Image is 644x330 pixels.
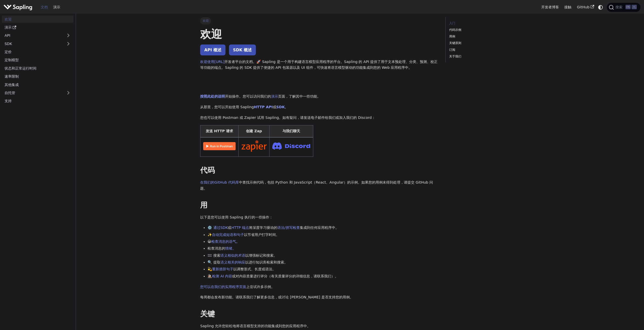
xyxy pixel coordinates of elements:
img: 在 Postman 中运行 [203,142,236,150]
nav: 面包屑 [200,17,438,24]
font: 以下是您可以使用 Sapling 执行的一些操作： [200,215,273,219]
font: 将深度学习驱动的 [249,226,277,230]
a: SDK [276,105,285,109]
a: 文档 [38,3,51,11]
font: 欢迎 [200,28,222,40]
a: 语义相关的响应 [220,260,245,264]
a: 在我们的GitHub 代码库 [200,180,239,184]
a: 语法/拼写检查 [277,226,300,230]
font: 定制模型 [5,58,19,62]
font: SDK [5,42,12,46]
a: 欢迎 [2,15,73,23]
a: 关键原则 [449,41,518,46]
font: 开始操作。您可以访问我们的 [225,94,271,98]
font: 上尝试许多示例 [246,285,271,289]
font: 演示 [53,5,60,9]
a: API [2,32,63,39]
font: 订阅 [449,48,455,52]
font: 您也可以使用 Postman 或 Zapier 试用 Sapling。如有疑问，请发送电子邮件给我们或加入我们的 Discord： [200,116,375,120]
a: 其他集成 [2,81,73,88]
font: 开发者平台的文档 [224,60,253,64]
font: 。 [271,285,275,289]
a: 订阅 [449,48,518,52]
font: 每周都会发布新功能。请联系我们了解更多信息，或讨论 [PERSON_NAME] 是否支持您的用例。 [200,295,353,299]
font: 。 [285,105,288,109]
font: 文档 [41,5,48,9]
a: 关于我们 [449,54,518,59]
a: SDK 概述 [229,45,256,55]
font: ✨ [207,233,212,237]
a: 开发者博客 [538,3,562,11]
a: 检测 AI 内容 [212,274,232,278]
button: 展开侧边栏类别“SDK” [63,40,73,47]
a: 定制模型 [2,56,73,64]
kbd: K [632,5,637,9]
font: API 概述 [204,48,221,52]
a: 演示 [50,3,63,11]
font: 开发者博客 [541,5,559,9]
font: 关键原则 [449,41,461,45]
a: API 概述 [200,45,225,55]
font: 。 [236,239,240,244]
font: 自托管 [5,91,15,95]
a: 用例 [449,34,518,39]
font: 您可以在我们的实用程序页面 [200,285,246,289]
font: 。🚀 Sapling 是一个用于构建语言模型应用程序的平台。Sapling 的 API 提供了用于文本预处理、分类、预测、校正等功能的端点。Sapling 的 SDK 提供了便捷的 API 包装... [200,60,438,70]
font: 🕵🏽‍♀️ [207,274,212,278]
font: 支持 [5,99,12,103]
a: 定价 [2,48,73,56]
font: ⚙️ 通过SDK [207,226,228,230]
img: Sapling.ai [4,4,32,11]
a: 情绪。 [225,246,236,250]
font: ，包括 Python 和 JavaScript（React、Angular）的示例。如果您的用例未得到处理，请提交 GitHub 问题。 [200,180,433,190]
font: 代码 [200,166,215,174]
font: SDK 概述 [233,48,252,52]
font: 以进行知识库检索和搜索。 [245,260,288,264]
font: 发送 HTTP 请求 [206,129,233,133]
button: 搜索 (Ctrl+K) [607,3,640,12]
a: 按照此处的说明 [200,94,225,98]
font: 。 [335,226,339,230]
font: 与我们聊天 [282,129,300,133]
font: 或 [273,105,276,109]
a: 接触 [562,3,574,11]
font: 欢迎 [5,17,12,21]
a: 语义相似的术语 [220,253,245,257]
font: 关于我们 [449,55,461,58]
a: 欢迎使用[URL] [200,60,224,64]
font: 自动完成短语和句子 [212,233,244,237]
a: 代码示例 [449,28,518,32]
font: 🔍 提取 [207,260,220,264]
font: 代码示例 [449,28,461,32]
img: 加入 Discord [272,141,310,151]
a: 状态和正常运行时间 [2,64,73,72]
a: 自托管 [2,89,73,97]
font: 状态和正常运行时间 [5,66,36,70]
font: 。 [317,94,321,98]
font: 以调整形式、长度或语法。 [233,267,276,271]
font: 欢迎 [203,19,209,23]
font: 或 [228,226,231,230]
button: 在暗模式和亮模式之间切换（当前为系统模式） [597,4,604,11]
font: 😀 [207,239,211,244]
a: 演示 [271,94,278,98]
font: Sapling 允许您轻松地将语言模型支持的功能集成到您的应用程序中。 [200,324,310,328]
a: HTTP 端点 [231,226,249,230]
a: 重新措辞句子 [212,267,233,271]
a: 检查消息的语气 [211,239,236,244]
font: 🟰 搜索 [207,253,220,257]
a: Sapling.ai [4,4,34,11]
font: 速率限制 [5,74,19,78]
font: 用例 [449,35,455,38]
font: 定价 [5,50,12,54]
a: 支持 [2,97,73,105]
a: HTTP API [254,105,273,109]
